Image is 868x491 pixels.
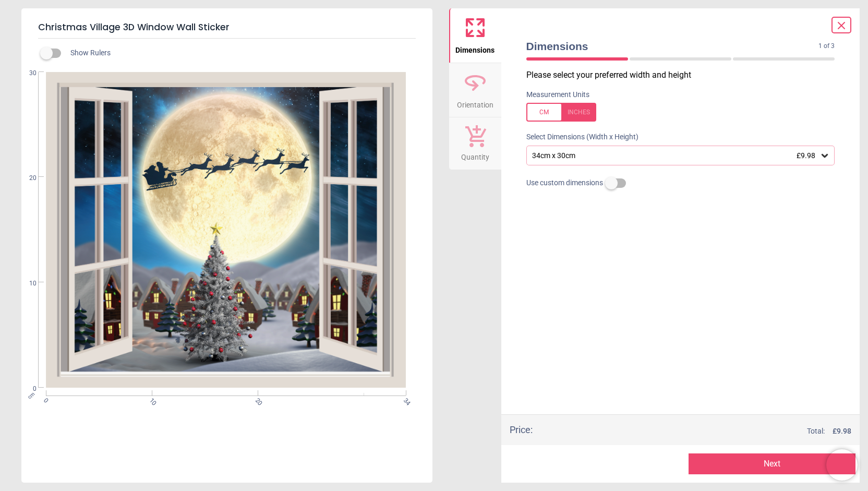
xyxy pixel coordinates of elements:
[17,69,37,78] span: 30
[17,174,37,183] span: 20
[457,95,493,111] span: Orientation
[526,90,589,100] label: Measurement Units
[253,397,260,403] span: 20
[531,151,820,160] div: 34cm x 30cm
[41,397,48,403] span: 0
[147,397,154,403] span: 10
[46,47,432,59] div: Show Rulers
[689,453,855,474] button: Next
[826,449,858,481] iframe: Brevo live chat
[401,397,408,403] span: 34
[837,427,851,435] span: 9.98
[17,385,37,393] span: 0
[797,151,815,160] span: £9.98
[818,42,835,51] span: 1 of 3
[17,279,37,288] span: 10
[449,8,501,63] button: Dimensions
[526,69,843,81] p: Please select your preferred width and height
[449,63,501,117] button: Orientation
[518,132,638,142] label: Select Dimensions (Width x Height)
[833,426,851,437] span: £
[27,391,36,400] span: cm
[455,40,495,56] span: Dimensions
[526,178,603,188] span: Use custom dimensions
[461,147,489,163] span: Quantity
[526,39,819,54] span: Dimensions
[510,423,533,436] div: Price :
[449,117,501,170] button: Quantity
[38,17,416,39] h5: Christmas Village 3D Window Wall Sticker
[548,426,852,437] div: Total:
